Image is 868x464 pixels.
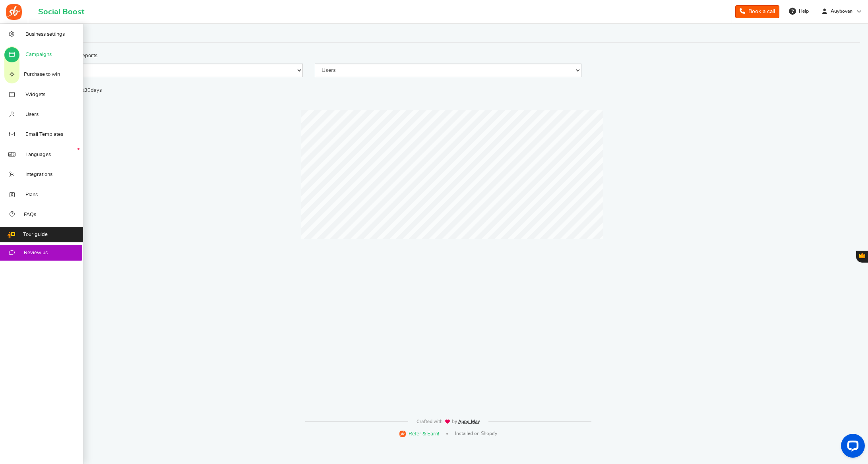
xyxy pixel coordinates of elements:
[24,249,48,257] span: Review us
[23,231,48,238] span: Tour guide
[25,51,52,58] span: Campaigns
[36,26,860,42] h1: Analytics
[446,433,448,435] span: |
[399,430,439,437] a: Refer & Earn!
[25,171,52,178] span: Integrations
[25,31,65,38] span: Business settings
[36,52,860,60] p: View analytics and reports.
[25,151,51,159] span: Languages
[827,8,856,15] span: Auybovan
[786,5,813,17] a: Help
[36,87,860,94] p: Analytics for last days
[859,253,865,258] span: Gratisfaction
[24,211,36,218] span: FAQs
[735,5,779,18] a: Book a call
[25,191,38,199] span: Plans
[25,131,63,138] span: Email Templates
[24,71,60,78] span: Purchase to win
[455,430,497,437] span: Installed on Shopify
[835,431,868,464] iframe: LiveChat chat widget
[856,251,868,263] button: Gratisfaction
[25,91,45,99] span: Widgets
[6,4,22,20] img: Social Boost
[416,419,480,424] img: img-footer.webp
[77,148,79,150] em: New
[38,8,84,16] h1: Social Boost
[84,88,91,93] span: 30
[797,8,809,15] span: Help
[25,111,39,118] span: Users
